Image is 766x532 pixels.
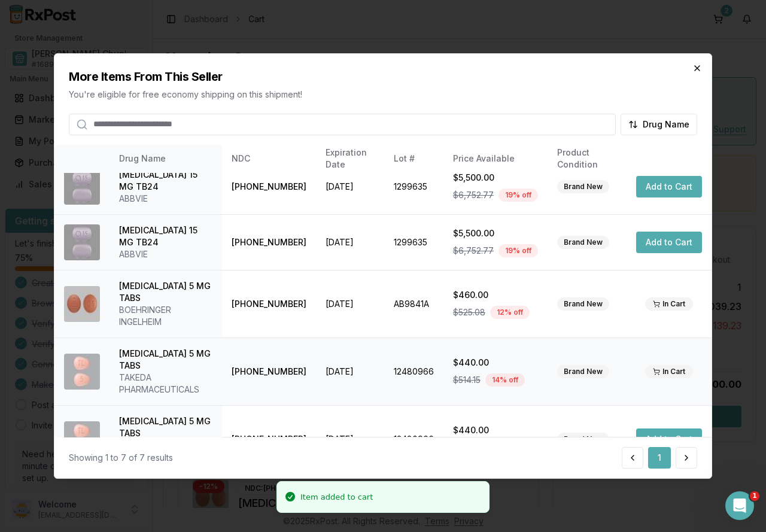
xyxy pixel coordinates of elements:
[222,145,316,174] th: NDC
[316,159,384,215] td: [DATE]
[453,374,481,386] span: $514.15
[443,145,548,174] th: Price Available
[69,89,697,101] p: You're eligible for free economy shipping on this shipment!
[453,424,538,436] div: $440.00
[222,159,316,215] td: [PHONE_NUMBER]
[453,172,538,184] div: $5,500.00
[498,244,538,257] div: 19 % off
[222,406,316,473] td: [PHONE_NUMBER]
[316,215,384,270] td: [DATE]
[557,433,609,446] div: Brand New
[557,236,609,249] div: Brand New
[490,306,530,319] div: 12 % off
[119,169,212,193] div: [MEDICAL_DATA] 15 MG TB24
[119,304,212,328] div: BOEHRINGER INGELHEIM
[222,270,316,338] td: [PHONE_NUMBER]
[316,270,384,338] td: [DATE]
[648,447,671,469] button: 1
[621,114,697,135] button: Drug Name
[384,406,443,473] td: 12480966
[119,372,212,396] div: TAKEDA PHARMACEUTICALS
[498,189,538,202] div: 19 % off
[64,286,100,322] img: Tradjenta 5 MG TABS
[316,406,384,473] td: [DATE]
[485,373,525,387] div: 14 % off
[557,180,609,193] div: Brand New
[222,215,316,270] td: [PHONE_NUMBER]
[110,145,222,174] th: Drug Name
[548,145,627,174] th: Product Condition
[119,415,212,439] div: [MEDICAL_DATA] 5 MG TABS
[384,215,443,270] td: 1299635
[453,227,538,239] div: $5,500.00
[119,224,212,248] div: [MEDICAL_DATA] 15 MG TB24
[384,270,443,338] td: AB9841A
[384,338,443,406] td: 12480966
[384,159,443,215] td: 1299635
[119,248,212,260] div: ABBVIE
[557,365,609,378] div: Brand New
[636,232,702,253] button: Add to Cart
[645,297,693,311] div: In Cart
[119,348,212,372] div: [MEDICAL_DATA] 5 MG TABS
[222,338,316,406] td: [PHONE_NUMBER]
[453,189,494,201] span: $6,752.77
[636,428,702,450] button: Add to Cart
[557,297,609,311] div: Brand New
[453,357,538,369] div: $440.00
[453,306,485,318] span: $525.08
[64,169,100,205] img: Rinvoq 15 MG TB24
[119,193,212,205] div: ABBVIE
[69,68,697,85] h2: More Items From This Seller
[645,365,693,378] div: In Cart
[384,145,443,174] th: Lot #
[119,280,212,304] div: [MEDICAL_DATA] 5 MG TABS
[725,491,754,520] iframe: Intercom live chat
[316,145,384,174] th: Expiration Date
[69,452,173,464] div: Showing 1 to 7 of 7 results
[453,289,538,301] div: $460.00
[636,176,702,197] button: Add to Cart
[64,224,100,260] img: Rinvoq 15 MG TB24
[453,245,494,257] span: $6,752.77
[643,118,689,130] span: Drug Name
[750,491,759,501] span: 1
[316,338,384,406] td: [DATE]
[64,421,100,457] img: Trintellix 5 MG TABS
[64,354,100,390] img: Trintellix 5 MG TABS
